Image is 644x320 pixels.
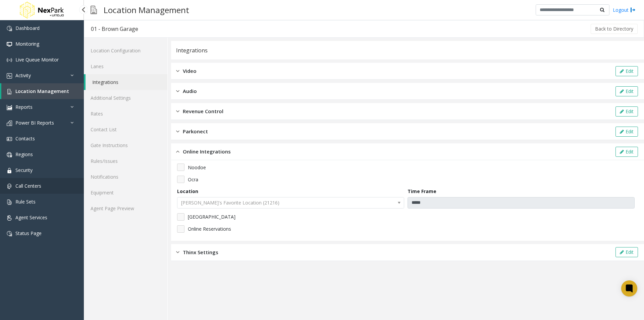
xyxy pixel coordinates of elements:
[7,184,12,189] img: 'icon'
[7,231,12,236] img: 'icon'
[84,153,167,169] a: Rules/Issues
[7,26,12,31] img: 'icon'
[84,122,167,137] a: Contact List
[7,215,12,221] img: 'icon'
[176,46,208,55] div: Integrations
[7,168,12,173] img: 'icon'
[84,90,167,106] a: Additional Settings
[7,42,12,47] img: 'icon'
[183,67,197,75] span: Video
[100,2,193,18] h3: Location Management
[615,247,638,257] button: Edit
[183,148,231,155] span: Online Integrations
[7,136,12,142] img: 'icon'
[615,66,638,76] button: Edit
[15,135,35,142] span: Contacts
[86,74,167,90] a: Integrations
[188,164,206,171] span: Noodoe
[84,200,167,216] a: Agent Page Preview
[84,137,167,153] a: Gate Instructions
[177,188,198,195] label: Location
[15,56,59,63] span: Live Queue Monitor
[15,230,42,236] span: Status Page
[188,213,235,220] span: [GEOGRAPHIC_DATA]
[15,151,33,157] span: Regions
[176,67,179,75] img: closed
[176,128,179,135] img: closed
[91,2,97,18] img: pageIcon
[188,176,198,183] span: Ocra
[15,198,36,205] span: Rule Sets
[7,89,12,94] img: 'icon'
[7,199,12,205] img: 'icon'
[15,104,33,110] span: Reports
[15,88,69,94] span: Location Management
[84,58,167,74] a: Lanes
[15,183,41,189] span: Call Centers
[84,106,167,122] a: Rates
[176,148,179,155] img: opened
[15,214,47,221] span: Agent Services
[183,87,197,95] span: Audio
[7,57,12,63] img: 'icon'
[183,128,208,135] span: Parkonect
[15,25,40,31] span: Dashboard
[613,6,636,13] a: Logout
[615,147,638,157] button: Edit
[15,41,39,47] span: Monitoring
[91,25,138,33] div: 01 - Brown Garage
[15,120,54,126] span: Power BI Reports
[1,83,84,99] a: Location Management
[84,185,167,200] a: Equipment
[7,105,12,110] img: 'icon'
[183,248,218,256] span: Thinx Settings
[84,43,167,58] a: Location Configuration
[7,152,12,157] img: 'icon'
[188,225,231,232] span: Online Reservations
[176,248,179,256] img: closed
[7,121,12,126] img: 'icon'
[176,87,179,95] img: closed
[615,106,638,117] button: Edit
[15,167,33,173] span: Security
[7,73,12,79] img: 'icon'
[615,86,638,96] button: Edit
[630,6,636,13] img: logout
[591,24,638,34] button: Back to Directory
[84,169,167,185] a: Notifications
[15,72,31,79] span: Activity
[183,107,223,115] span: Revenue Control
[615,127,638,137] button: Edit
[408,188,436,195] label: Time Frame
[176,107,179,115] img: closed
